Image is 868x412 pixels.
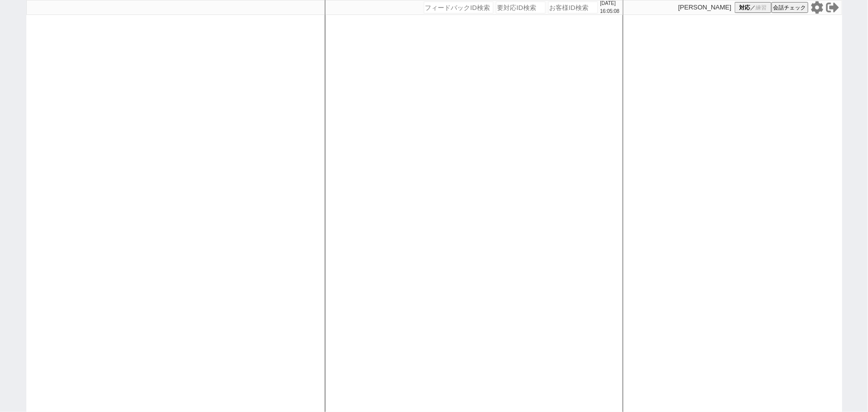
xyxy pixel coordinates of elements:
[772,2,808,13] button: 会話チェック
[424,1,493,13] input: フィードバックID検索
[548,1,598,13] input: お客様ID検索
[735,2,772,13] button: 対応／練習
[739,4,750,11] span: 対応
[678,3,732,11] p: [PERSON_NAME]
[600,7,620,15] p: 16:05:08
[496,1,546,13] input: 要対応ID検索
[756,4,767,11] span: 練習
[773,4,806,11] span: 会話チェック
